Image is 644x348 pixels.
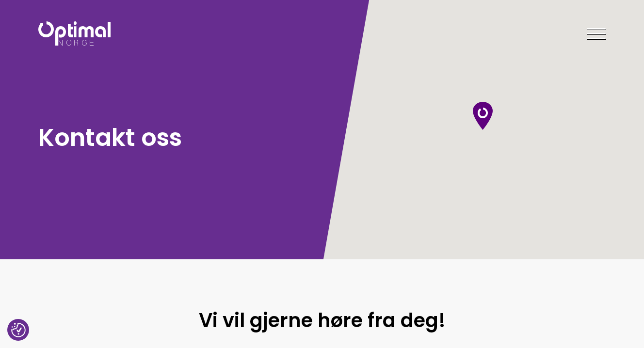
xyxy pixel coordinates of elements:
[11,323,26,337] button: Samtykkepreferanser
[38,122,317,153] h1: Kontakt oss
[473,102,493,130] div: Optimal norge
[87,308,557,333] h1: Vi vil gjerne høre fra deg!
[38,21,111,46] img: Optimal Norge
[11,323,26,337] img: Revisit consent button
